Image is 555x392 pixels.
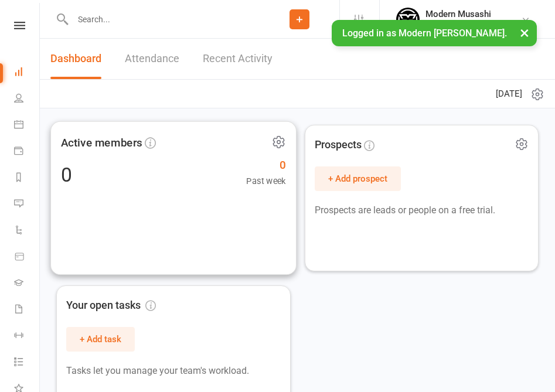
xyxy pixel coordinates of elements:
p: Prospects are leads or people on a free trial. [315,203,529,218]
a: People [14,86,40,113]
span: Past week [246,173,285,188]
span: [DATE] [496,87,522,101]
div: Modern [PERSON_NAME] [425,19,518,30]
img: thumb_image1750915221.png [396,8,420,31]
a: Product Sales [14,244,40,271]
input: Search... [69,11,260,28]
a: Attendance [125,39,179,79]
button: + Add prospect [315,166,401,191]
a: Dashboard [50,39,101,79]
div: Modern Musashi [425,9,518,19]
button: × [514,20,535,45]
button: + Add task [66,327,135,352]
span: Logged in as Modern [PERSON_NAME]. [342,28,507,39]
span: Your open tasks [66,297,156,314]
a: Recent Activity [203,39,273,79]
a: Reports [14,165,40,192]
span: Prospects [315,137,362,154]
a: Payments [14,139,40,165]
span: Active members [61,134,142,151]
p: Tasks let you manage your team's workload. [66,363,281,379]
span: 0 [246,156,285,173]
a: Calendar [14,113,40,139]
div: 0 [61,164,72,184]
a: Dashboard [14,60,40,86]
